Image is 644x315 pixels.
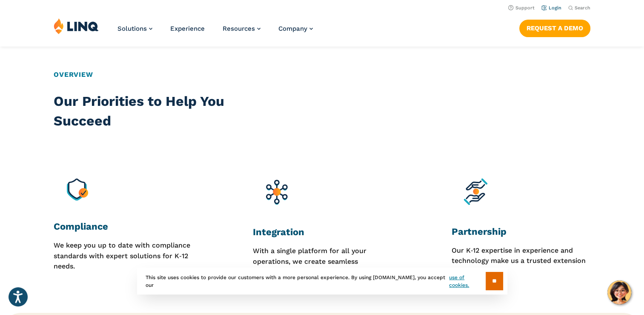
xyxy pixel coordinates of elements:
[519,20,590,37] a: Request a Demo
[223,25,260,32] a: Resources
[278,25,313,32] a: Company
[54,70,590,80] h2: Overview
[508,5,535,11] a: Support
[278,25,307,32] span: Company
[253,246,392,287] p: With a single platform for all your operations, we create seamless efficiencies for you to make t...
[452,245,590,288] p: Our K‑12 expertise in experience and technology make us a trusted extension of your team.
[54,92,268,131] h2: Our Priorities to Help You Succeed
[117,25,147,32] span: Solutions
[253,226,392,238] h3: Integration
[541,5,561,11] a: Login
[519,18,590,37] nav: Button Navigation
[452,226,590,238] h3: Partnership
[117,18,313,46] nav: Primary Navigation
[170,25,205,32] a: Experience
[54,221,192,233] h3: Compliance
[449,274,485,289] a: use of cookies.
[575,5,590,11] span: Search
[137,268,507,295] div: This site uses cookies to provide our customers with a more personal experience. By using [DOMAIN...
[223,25,255,32] span: Resources
[54,18,99,34] img: LINQ | K‑12 Software
[607,280,631,304] button: Hello, have a question? Let’s chat.
[54,240,192,287] p: We keep you up to date with compliance standards with expert solutions for K‑12 needs.
[568,5,590,11] button: Open Search Bar
[117,25,152,32] a: Solutions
